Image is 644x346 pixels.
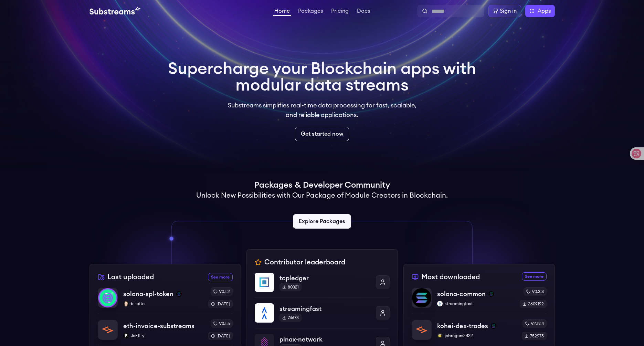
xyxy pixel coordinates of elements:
p: streamingfast [437,301,514,306]
img: solana-spl-token [98,288,117,307]
img: JoE11-y [123,333,129,338]
a: Packages [297,8,324,15]
a: Sign in [488,5,521,17]
img: streamingfast [255,303,274,323]
img: eth-invoice-substreams [98,320,117,339]
img: jobrogers2422 [437,333,443,338]
a: solana-spl-tokensolana-spl-tokensolanabillettcbillettcv0.1.2[DATE] [98,287,233,314]
img: solana-common [412,288,431,307]
a: streamingfaststreamingfast74673 [255,297,390,328]
img: solana [176,291,182,297]
span: Apps [538,7,551,15]
img: solana [491,323,496,329]
h1: Supercharge your Blockchain apps with modular data streams [168,61,476,94]
a: Explore Packages [293,214,351,229]
div: [DATE] [208,332,233,340]
div: v0.1.2 [211,287,233,296]
a: topledgertopledger80321 [255,273,390,297]
p: solana-spl-token [123,289,173,299]
h2: Unlock New Possibilities with Our Package of Module Creators in Blockchain. [196,191,448,200]
a: See more recently uploaded packages [208,273,233,281]
img: kohei-dex-trades [412,320,431,339]
div: v2.19.4 [522,319,547,328]
div: [DATE] [208,300,233,308]
div: 74673 [279,314,302,322]
p: solana-common [437,289,486,299]
img: topledger [255,273,274,292]
a: Home [273,8,291,16]
img: solana [488,291,494,297]
p: JoE11-y [123,333,203,338]
div: v0.1.5 [211,319,233,328]
img: billettc [123,301,129,306]
div: 752975 [522,332,547,340]
a: See more most downloaded packages [522,272,547,281]
div: 2609192 [520,300,547,308]
a: solana-commonsolana-commonsolanastreamingfaststreamingfastv0.3.32609192 [412,287,547,314]
a: Get started now [295,127,349,141]
a: eth-invoice-substreamseth-invoice-substreamsJoE11-yJoE11-yv0.1.5[DATE] [98,314,233,346]
img: Substream's logo [89,7,140,15]
p: streamingfast [279,304,370,314]
div: Sign in [500,7,517,15]
p: pinax-network [279,335,370,344]
h1: Packages & Developer Community [254,180,390,191]
img: streamingfast [437,301,443,306]
p: jobrogers2422 [437,333,516,338]
a: Docs [356,8,371,15]
a: kohei-dex-tradeskohei-dex-tradessolanajobrogers2422jobrogers2422v2.19.4752975 [412,314,547,340]
p: kohei-dex-trades [437,321,488,331]
p: topledger [279,273,370,283]
div: v0.3.3 [524,287,547,296]
p: billettc [123,301,203,306]
p: Substreams simplifies real-time data processing for fast, scalable, and reliable applications. [223,101,421,120]
p: eth-invoice-substreams [123,321,194,331]
a: Pricing [330,8,350,15]
div: 80321 [279,283,302,291]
